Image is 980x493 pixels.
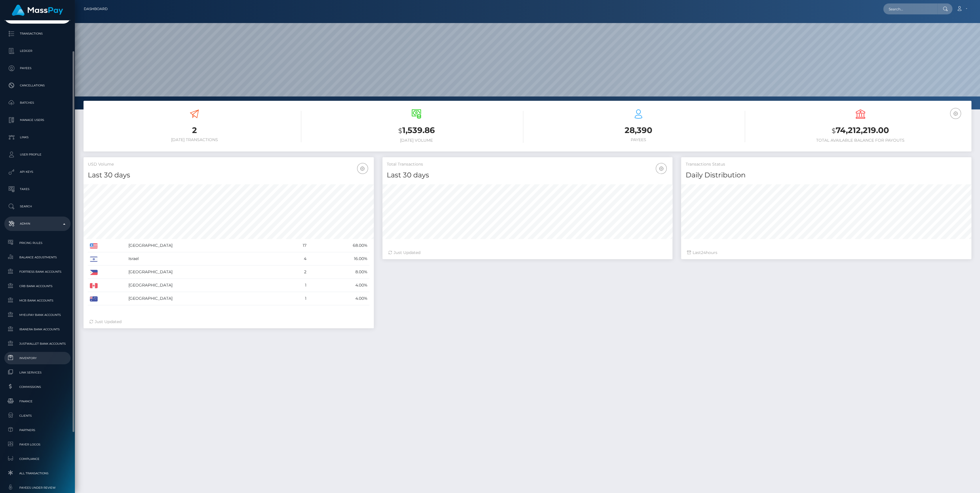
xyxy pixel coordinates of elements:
[4,352,71,364] a: Inventory
[310,125,523,136] h3: 1,539.86
[7,398,68,405] span: Finance
[4,237,71,249] a: Pricing Rules
[12,5,63,16] img: MassPay Logo
[4,251,71,263] a: Balance Adjustments
[88,170,369,180] h4: Last 30 days
[4,26,71,41] a: Transactions
[4,280,71,292] a: CRB Bank Accounts
[4,337,71,350] a: JustWallet Bank Accounts
[4,78,71,93] a: Cancellations
[387,162,668,167] h5: Total Transactions
[7,133,68,142] p: Links
[7,98,68,107] p: Batches
[126,239,283,252] td: [GEOGRAPHIC_DATA]
[7,29,68,38] p: Transactions
[7,219,68,228] p: Admin
[4,113,71,127] a: Manage Users
[283,279,308,292] td: 1
[4,44,71,58] a: Ledger
[283,252,308,266] td: 4
[4,165,71,179] a: API Keys
[832,127,836,135] small: $
[126,266,283,279] td: [GEOGRAPHIC_DATA]
[7,64,68,73] p: Payees
[283,266,308,279] td: 2
[685,162,967,167] h5: Transactions Status
[701,250,706,255] span: 24
[7,384,68,390] span: Commissions
[4,217,71,231] a: Admin
[7,312,68,318] span: MyEUPay Bank Accounts
[4,309,71,321] a: MyEUPay Bank Accounts
[7,456,68,462] span: Compliance
[7,81,68,90] p: Cancellations
[883,3,937,14] input: Search...
[4,199,71,214] a: Search
[308,239,369,252] td: 68.00%
[4,266,71,278] a: Fortress Bank Accounts
[88,162,369,167] h5: USD Volume
[4,147,71,162] a: User Profile
[7,441,68,448] span: Payer Logos
[283,239,308,252] td: 17
[88,137,301,142] h6: [DATE] Transactions
[7,47,68,55] p: Ledger
[7,254,68,261] span: Balance Adjustments
[387,170,668,180] h4: Last 30 days
[532,125,745,136] h3: 28,390
[4,182,71,196] a: Taxes
[308,252,369,266] td: 16.00%
[388,250,667,256] div: Just Updated
[89,319,368,325] div: Just Updated
[7,297,68,304] span: MCB Bank Accounts
[4,323,71,335] a: Ibanera Bank Accounts
[84,3,108,15] a: Dashboard
[4,395,71,407] a: Finance
[308,279,369,292] td: 4.00%
[4,294,71,307] a: MCB Bank Accounts
[4,130,71,145] a: Links
[4,438,71,451] a: Payer Logos
[283,292,308,305] td: 1
[532,137,745,142] h6: Payees
[7,412,68,419] span: Clients
[308,292,369,305] td: 4.00%
[4,381,71,393] a: Commissions
[7,283,68,289] span: CRB Bank Accounts
[7,369,68,376] span: Link Services
[7,150,68,159] p: User Profile
[7,326,68,333] span: Ibanera Bank Accounts
[7,427,68,433] span: Partners
[7,268,68,275] span: Fortress Bank Accounts
[126,279,283,292] td: [GEOGRAPHIC_DATA]
[126,292,283,305] td: [GEOGRAPHIC_DATA]
[398,127,402,135] small: $
[754,138,967,143] h6: Total Available Balance for Payouts
[7,116,68,124] p: Manage Users
[7,340,68,347] span: JustWallet Bank Accounts
[4,61,71,75] a: Payees
[4,366,71,379] a: Link Services
[4,409,71,422] a: Clients
[90,257,98,262] img: IL.png
[687,250,966,256] div: Last hours
[7,240,68,246] span: Pricing Rules
[4,467,71,479] a: All Transactions
[7,168,68,176] p: API Keys
[4,453,71,465] a: Compliance
[90,243,98,249] img: US.png
[90,283,98,288] img: CA.png
[7,484,68,491] span: Payees under Review
[7,470,68,477] span: All Transactions
[90,296,98,302] img: AU.png
[7,202,68,211] p: Search
[7,355,68,361] span: Inventory
[126,252,283,266] td: Israel
[90,270,98,275] img: PH.png
[88,125,301,136] h3: 2
[308,266,369,279] td: 8.00%
[7,185,68,194] p: Taxes
[4,96,71,110] a: Batches
[310,138,523,143] h6: [DATE] Volume
[4,424,71,436] a: Partners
